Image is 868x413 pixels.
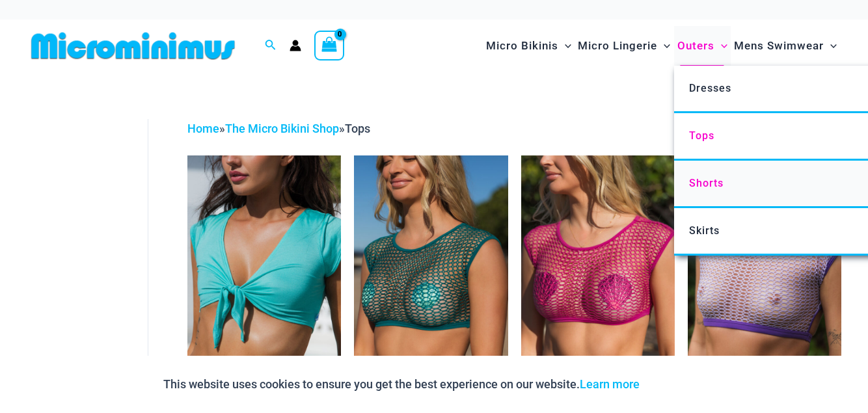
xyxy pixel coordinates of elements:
[558,29,571,62] span: Menu Toggle
[521,155,675,386] a: Show Stopper Fuchsia 366 Top 5007 pants 08Show Stopper Fuchsia 366 Top 5007 pants 11Show Stopper ...
[674,26,731,66] a: OutersMenu ToggleMenu Toggle
[575,26,673,66] a: Micro LingerieMenu ToggleMenu Toggle
[265,38,277,54] a: Search icon link
[345,122,370,135] span: Tops
[578,29,657,62] span: Micro Lingerie
[225,122,339,135] a: The Micro Bikini Shop
[481,24,842,68] nav: Site Navigation
[26,31,240,60] img: MM SHOP LOGO FLAT
[290,40,301,51] a: Account icon link
[486,29,558,62] span: Micro Bikinis
[314,31,344,60] a: View Shopping Cart, empty
[657,29,670,62] span: Menu Toggle
[354,155,508,386] a: Show Stopper Jade 366 Top 5007 pants 09Show Stopper Jade 366 Top 5007 pants 12Show Stopper Jade 3...
[649,369,705,400] button: Accept
[187,122,219,135] a: Home
[354,155,508,386] img: Show Stopper Jade 366 Top 5007 pants 09
[689,129,714,142] span: Tops
[483,26,575,66] a: Micro BikinisMenu ToggleMenu Toggle
[677,29,714,62] span: Outers
[688,155,841,386] a: Lighthouse Purples 3668 Crop Top 01Lighthouse Purples 3668 Crop Top 516 Short 02Lighthouse Purple...
[163,375,640,394] p: This website uses cookies to ensure you get the best experience on our website.
[689,224,720,237] span: Skirts
[689,177,724,189] span: Shorts
[33,109,150,369] iframe: TrustedSite Certified
[580,377,640,391] a: Learn more
[714,29,727,62] span: Menu Toggle
[689,82,731,94] span: Dresses
[731,26,840,66] a: Mens SwimwearMenu ToggleMenu Toggle
[187,155,341,386] img: Bahama Breeze Mint 9116 Crop Top 01
[824,29,837,62] span: Menu Toggle
[688,155,841,386] img: Lighthouse Purples 3668 Crop Top 01
[521,155,675,386] img: Show Stopper Fuchsia 366 Top 5007 pants 08
[734,29,824,62] span: Mens Swimwear
[187,122,370,135] span: » »
[187,155,341,386] a: Bahama Breeze Mint 9116 Crop Top 01Bahama Breeze Mint 9116 Crop Top 02Bahama Breeze Mint 9116 Cro...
